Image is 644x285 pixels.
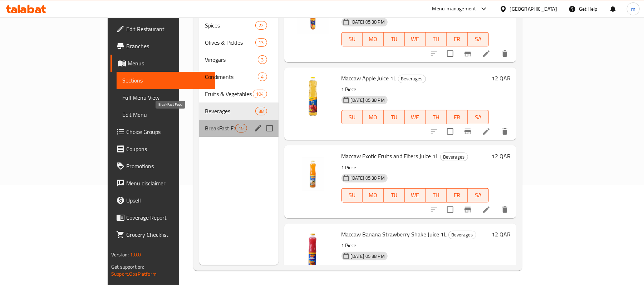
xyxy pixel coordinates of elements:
button: TU [384,32,405,46]
span: 15 [236,125,246,132]
span: 104 [253,91,266,97]
a: Menu disclaimer [110,175,215,192]
a: Edit Restaurant [110,20,215,37]
button: SA [468,32,489,46]
span: [DATE] 05:38 PM [348,19,388,25]
button: MO [363,110,384,124]
div: BreakFast Food15edit [199,120,279,137]
a: Coverage Report [110,209,215,226]
h6: 12 QAR [492,229,511,239]
div: Beverages38 [199,102,279,120]
span: MO [365,34,381,44]
a: Edit Menu [117,106,215,123]
span: Beverages [205,107,255,115]
p: 1 Piece [341,241,489,250]
button: TU [384,110,405,124]
span: [DATE] 05:38 PM [348,253,388,260]
div: items [235,124,247,132]
button: SU [341,188,363,202]
span: TU [387,112,402,122]
div: items [253,90,267,98]
button: WE [405,110,426,124]
span: 22 [256,22,266,29]
a: Edit menu item [482,205,491,214]
img: Maccaw Banana Strawberry Shake Juice 1L [290,229,336,275]
div: Spices22 [199,17,279,34]
span: Maccaw Exotic Fruits and Fibers Juice 1L [341,151,439,161]
div: [GEOGRAPHIC_DATA] [510,5,557,13]
button: delete [496,123,513,140]
span: Vinegars [205,55,258,64]
span: 1.0.0 [130,250,141,259]
button: delete [496,201,513,218]
button: MO [363,188,384,202]
div: Fruits & Vegetables104 [199,85,279,102]
span: 4 [258,74,266,80]
a: Coupons [110,140,215,157]
a: Menus [110,55,215,72]
button: SA [468,110,489,124]
button: edit [253,123,264,134]
div: Vinegars3 [199,51,279,68]
span: Beverages [398,75,426,83]
span: TU [387,190,402,200]
span: [DATE] 05:38 PM [348,97,388,104]
span: Choice Groups [126,127,210,136]
span: 3 [258,56,266,63]
button: SA [468,188,489,202]
span: Menus [128,59,210,67]
span: Maccaw Banana Strawberry Shake Juice 1L [341,229,447,240]
span: Get support on: [111,262,144,271]
span: MO [365,112,381,122]
span: TH [429,34,444,44]
span: Select to update [443,124,458,139]
span: Grocery Checklist [126,230,210,239]
div: items [255,21,267,30]
span: Version: [111,250,129,259]
span: WE [408,112,423,122]
span: BreakFast Food [205,124,235,132]
a: Edit menu item [482,127,491,136]
div: Menu-management [432,5,476,13]
button: Branch-specific-item [459,45,476,62]
span: TH [429,112,444,122]
span: SA [471,112,486,122]
p: 1 Piece [341,163,489,172]
button: SU [341,32,363,46]
span: SA [471,190,486,200]
h6: 12 QAR [492,151,511,161]
span: Fruits & Vegetables [205,90,253,98]
div: Beverages [440,152,468,161]
button: WE [405,188,426,202]
a: Choice Groups [110,123,215,140]
span: Coverage Report [126,213,210,222]
button: FR [447,188,468,202]
span: Edit Restaurant [126,25,210,33]
span: Beverages [449,231,476,239]
span: FR [449,112,465,122]
button: MO [363,32,384,46]
span: SA [471,34,486,44]
span: FR [449,190,465,200]
a: Promotions [110,157,215,175]
span: Maccaw Apple Juice 1L [341,73,397,84]
span: Select to update [443,202,458,217]
div: items [255,107,267,115]
a: Upsell [110,192,215,209]
span: SU [345,190,360,200]
a: Edit menu item [482,49,491,58]
span: TU [387,34,402,44]
span: WE [408,190,423,200]
span: m [631,5,635,13]
a: Support.OpsPlatform [111,269,157,279]
button: Branch-specific-item [459,201,476,218]
span: Edit Menu [122,110,210,119]
img: Maccaw Exotic Fruits and Fibers Juice 1L [290,151,336,197]
p: 1 Piece [341,85,489,94]
div: items [258,55,267,64]
button: SU [341,110,363,124]
span: FR [449,34,465,44]
span: [DATE] 05:38 PM [348,175,388,181]
nav: Menu sections [199,14,279,140]
span: Sections [122,76,210,85]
